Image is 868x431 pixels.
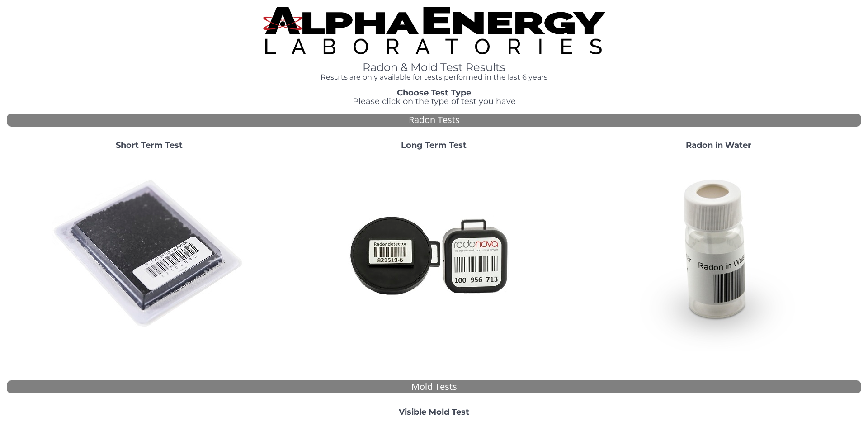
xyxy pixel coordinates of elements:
[7,114,861,127] div: Radon Tests
[7,380,861,393] div: Mold Tests
[263,7,605,54] img: TightCrop.jpg
[116,140,183,150] strong: Short Term Test
[337,157,531,351] img: Radtrak2vsRadtrak3.jpg
[399,407,469,417] strong: Visible Mold Test
[263,73,605,81] h4: Results are only available for tests performed in the last 6 years
[263,62,605,73] h1: Radon & Mold Test Results
[397,88,471,98] strong: Choose Test Type
[622,157,816,351] img: RadoninWater.jpg
[686,140,751,150] strong: Radon in Water
[52,157,246,351] img: ShortTerm.jpg
[353,96,516,106] span: Please click on the type of test you have
[401,140,467,150] strong: Long Term Test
